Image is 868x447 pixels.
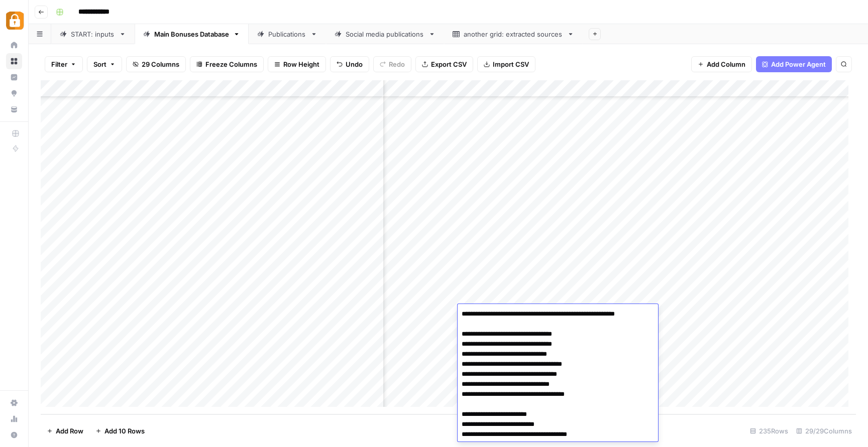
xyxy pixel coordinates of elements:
[707,59,745,69] span: Add Column
[431,59,467,69] span: Export CSV
[268,56,326,72] button: Row Height
[6,427,22,443] button: Help + Support
[771,59,826,69] span: Add Power Agent
[249,24,326,44] a: Publications
[415,56,473,72] button: Export CSV
[464,29,563,39] div: another grid: extracted sources
[756,56,832,72] button: Add Power Agent
[444,24,583,44] a: another grid: extracted sources
[389,59,405,69] span: Redo
[6,395,22,411] a: Settings
[326,24,444,44] a: Social media publications
[51,59,67,69] span: Filter
[126,56,186,72] button: 29 Columns
[93,59,106,69] span: Sort
[45,56,83,72] button: Filter
[346,59,363,69] span: Undo
[205,59,257,69] span: Freeze Columns
[6,8,22,33] button: Workspace: Adzz
[87,56,122,72] button: Sort
[6,69,22,85] a: Insights
[56,426,83,436] span: Add Row
[746,423,792,439] div: 235 Rows
[6,85,22,101] a: Opportunities
[268,29,306,39] div: Publications
[6,53,22,69] a: Browse
[373,56,411,72] button: Redo
[135,24,249,44] a: Main Bonuses Database
[154,29,229,39] div: Main Bonuses Database
[89,423,151,439] button: Add 10 Rows
[71,29,115,39] div: START: inputs
[691,56,752,72] button: Add Column
[6,12,24,30] img: Adzz Logo
[6,37,22,53] a: Home
[6,411,22,427] a: Usage
[104,426,145,436] span: Add 10 Rows
[142,59,179,69] span: 29 Columns
[6,101,22,117] a: Your Data
[190,56,264,72] button: Freeze Columns
[493,59,529,69] span: Import CSV
[51,24,135,44] a: START: inputs
[41,423,89,439] button: Add Row
[283,59,319,69] span: Row Height
[346,29,424,39] div: Social media publications
[477,56,535,72] button: Import CSV
[330,56,369,72] button: Undo
[792,423,856,439] div: 29/29 Columns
